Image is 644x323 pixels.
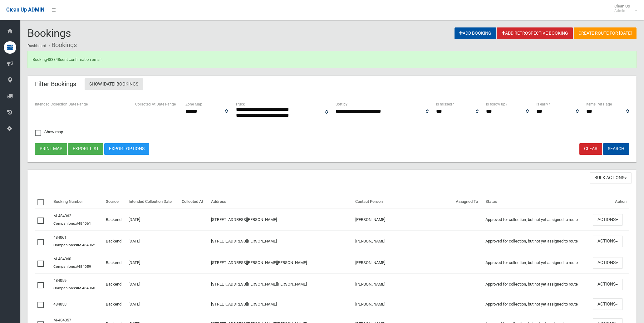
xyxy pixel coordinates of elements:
a: M-484062 [53,213,71,218]
td: Approved for collection, but not yet assigned to route [483,252,590,274]
td: [PERSON_NAME] [353,209,453,231]
span: Show map [35,130,63,134]
div: Booking sent confirmation email. [27,51,637,68]
li: Bookings [47,39,77,51]
th: Address [209,195,353,209]
th: Source [103,195,126,209]
th: Action [590,195,629,209]
td: Approved for collection, but not yet assigned to route [483,295,590,313]
small: Companions: [53,264,92,269]
th: Collected At [179,195,209,209]
button: Bulk Actions [590,172,632,184]
span: Clean Up [611,4,636,13]
a: Create route for [DATE] [574,27,637,39]
a: Dashboard [27,44,46,48]
td: [PERSON_NAME] [353,231,453,252]
span: Bookings [27,27,71,39]
a: Clear [579,143,602,155]
a: #M-484062 [76,243,95,247]
button: Export list [68,143,103,155]
a: [STREET_ADDRESS][PERSON_NAME] [211,302,277,306]
a: Add Retrospective Booking [497,27,573,39]
small: Companions: [53,286,96,290]
button: Actions [593,279,623,290]
a: Export Options [104,143,149,155]
td: [PERSON_NAME] [353,252,453,274]
span: Clean Up ADMIN [6,7,44,13]
a: 484059 [53,278,66,283]
td: Backend [103,274,126,295]
td: Backend [103,295,126,313]
a: M-484060 [53,257,71,261]
button: Actions [593,257,623,269]
header: Filter Bookings [27,78,84,90]
td: Backend [103,231,126,252]
td: [DATE] [126,231,179,252]
td: [PERSON_NAME] [353,295,453,313]
td: [DATE] [126,274,179,295]
label: Truck [235,101,245,108]
button: Print map [35,143,67,155]
td: [DATE] [126,209,179,231]
button: Actions [593,214,623,226]
a: 484061 [53,235,66,240]
a: #M-484060 [76,286,95,290]
td: [DATE] [126,252,179,274]
a: [STREET_ADDRESS][PERSON_NAME][PERSON_NAME] [211,260,307,265]
a: Show [DATE] Bookings [85,78,143,90]
td: Approved for collection, but not yet assigned to route [483,209,590,231]
small: Companions: [53,221,92,226]
td: Approved for collection, but not yet assigned to route [483,231,590,252]
button: Search [603,143,629,155]
a: [STREET_ADDRESS][PERSON_NAME][PERSON_NAME] [211,282,307,286]
a: Add Booking [455,27,496,39]
th: Assigned To [453,195,483,209]
th: Status [483,195,590,209]
a: 484058 [53,302,66,306]
small: Admin [614,8,630,13]
button: Actions [593,298,623,310]
a: #484059 [76,264,91,269]
small: Companions: [53,243,96,247]
td: [PERSON_NAME] [353,274,453,295]
th: Contact Person [353,195,453,209]
td: Backend [103,252,126,274]
a: M-484057 [53,318,71,322]
td: Backend [103,209,126,231]
a: 483348 [47,57,60,62]
td: [DATE] [126,295,179,313]
th: Booking Number [51,195,104,209]
a: [STREET_ADDRESS][PERSON_NAME] [211,217,277,222]
a: [STREET_ADDRESS][PERSON_NAME] [211,239,277,243]
th: Intended Collection Date [126,195,179,209]
td: Approved for collection, but not yet assigned to route [483,274,590,295]
button: Actions [593,236,623,247]
a: #484061 [76,221,91,226]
